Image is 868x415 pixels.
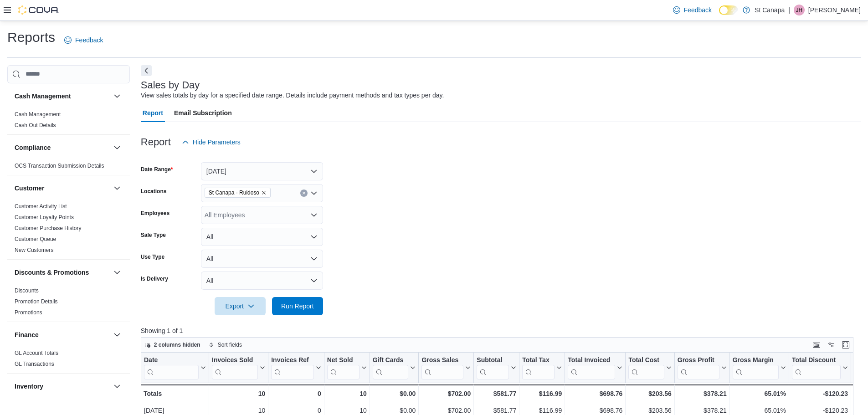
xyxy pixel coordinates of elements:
[141,137,171,148] h3: Report
[372,388,416,399] div: $0.00
[678,356,719,364] div: Gross Profit
[15,92,71,101] h3: Cash Management
[201,162,323,180] button: [DATE]
[477,356,509,379] div: Subtotal
[15,349,58,357] span: GL Account Totals
[15,163,104,169] a: OCS Transaction Submission Details
[215,297,266,315] button: Export
[628,356,664,364] div: Total Cost
[75,36,103,45] span: Feedback
[271,356,313,364] div: Invoices Ref
[628,388,671,399] div: $203.56
[755,5,785,15] p: St Canapa
[522,356,562,379] button: Total Tax
[144,356,199,364] div: Date
[792,356,841,379] div: Total Discount
[15,309,42,316] a: Promotions
[684,5,712,15] span: Feedback
[141,80,200,91] h3: Sales by Day
[7,160,130,175] div: Compliance
[15,309,42,316] span: Promotions
[327,356,359,364] div: Net Sold
[141,166,173,173] label: Date Range
[300,190,308,197] button: Clear input
[327,356,359,379] div: Net Sold
[732,388,786,399] div: 65.01%
[15,92,110,101] button: Cash Management
[112,183,123,194] button: Customer
[15,287,39,294] a: Discounts
[141,231,166,239] label: Sale Type
[112,142,123,153] button: Compliance
[205,339,246,350] button: Sort fields
[327,356,366,379] button: Net Sold
[193,138,241,147] span: Hide Parameters
[272,297,323,315] button: Run Report
[112,91,123,102] button: Cash Management
[792,356,841,364] div: Total Discount
[522,356,555,379] div: Total Tax
[568,356,622,379] button: Total Invoiced
[522,388,562,399] div: $116.99
[209,188,259,197] span: St Canapa - Ruidoso
[18,5,59,15] img: Cova
[792,356,848,379] button: Total Discount
[719,5,738,15] input: Dark Mode
[178,133,244,151] button: Hide Parameters
[201,250,323,268] button: All
[212,356,265,379] button: Invoices Sold
[15,111,61,118] a: Cash Management
[678,388,727,399] div: $378.21
[310,190,318,197] button: Open list of options
[7,109,130,134] div: Cash Management
[808,5,861,15] p: [PERSON_NAME]
[327,388,366,399] div: 10
[477,356,509,364] div: Subtotal
[522,356,555,364] div: Total Tax
[669,1,715,19] a: Feedback
[15,350,58,356] a: GL Account Totals
[310,211,318,219] button: Open list of options
[144,356,206,379] button: Date
[568,356,615,364] div: Total Invoiced
[15,184,110,193] button: Customer
[788,5,790,15] p: |
[15,111,61,118] span: Cash Management
[141,210,169,217] label: Employees
[212,388,265,399] div: 10
[141,65,152,76] button: Next
[796,5,803,15] span: JH
[112,267,123,278] button: Discounts & Promotions
[421,356,463,364] div: Gross Sales
[218,341,242,348] span: Sort fields
[141,253,164,261] label: Use Type
[678,356,719,379] div: Gross Profit
[141,275,168,282] label: Is Delivery
[732,356,778,379] div: Gross Margin
[271,356,321,379] button: Invoices Ref
[15,268,110,277] button: Discounts & Promotions
[141,339,204,350] button: 2 columns hidden
[271,356,313,379] div: Invoices Ref
[220,297,260,315] span: Export
[281,302,314,311] span: Run Report
[15,225,82,231] a: Customer Purchase History
[112,381,123,392] button: Inventory
[141,91,444,100] div: View sales totals by day for a specified date range. Details include payment methods and tax type...
[15,298,58,305] a: Promotion Details
[271,388,321,399] div: 0
[201,272,323,290] button: All
[732,356,778,364] div: Gross Margin
[61,31,107,49] a: Feedback
[141,326,861,335] p: Showing 1 of 1
[15,330,39,339] h3: Finance
[628,356,664,379] div: Total Cost
[826,339,837,350] button: Display options
[15,382,43,391] h3: Inventory
[15,361,54,367] a: GL Transactions
[15,122,56,128] a: Cash Out Details
[678,356,727,379] button: Gross Profit
[15,214,74,221] span: Customer Loyalty Points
